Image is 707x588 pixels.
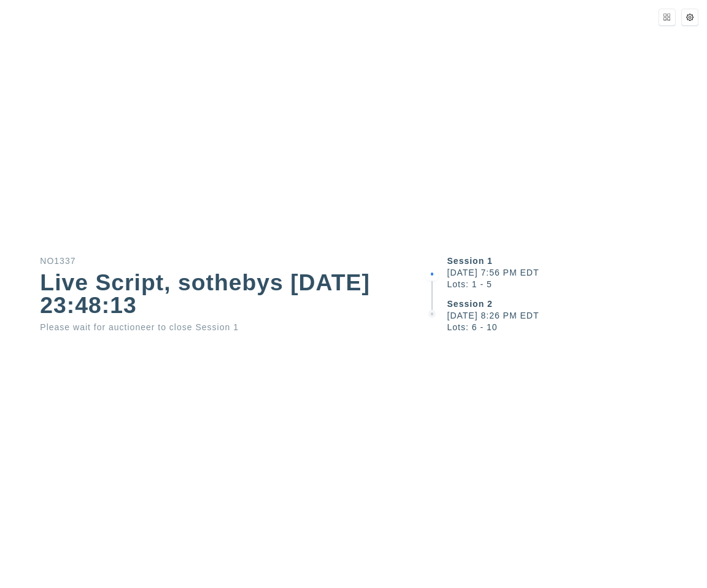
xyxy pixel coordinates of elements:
[40,323,384,331] div: Please wait for auctioneer to close Session 1
[447,311,707,320] div: [DATE] 8:26 PM EDT
[447,268,707,277] div: [DATE] 7:56 PM EDT
[447,280,707,288] div: Lots: 1 - 5
[447,323,707,331] div: Lots: 6 - 10
[40,257,384,265] div: NO1337
[447,300,707,308] div: Session 2
[447,257,707,265] div: Session 1
[40,271,384,317] div: Live Script, sothebys [DATE] 23:48:13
